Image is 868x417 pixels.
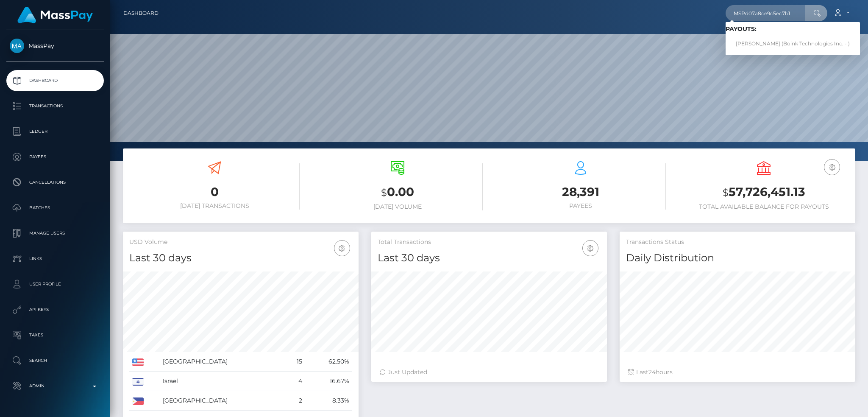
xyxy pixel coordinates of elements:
[648,368,656,376] span: 24
[6,70,104,91] a: Dashboard
[628,368,847,377] div: Last hours
[132,397,144,405] img: PH.png
[679,203,849,210] h6: Total Available Balance for Payouts
[6,375,104,397] a: Admin
[378,251,601,266] h4: Last 30 days
[10,380,100,392] p: Admin
[726,5,805,21] input: Search...
[726,36,860,52] a: [PERSON_NAME] (Boink Technologies Inc. - )
[10,74,100,87] p: Dashboard
[305,391,352,411] td: 8.33%
[305,372,352,391] td: 16.67%
[10,39,24,53] img: MassPay
[6,95,104,117] a: Transactions
[129,184,300,200] h3: 0
[10,100,100,112] p: Transactions
[6,350,104,371] a: Search
[10,354,100,367] p: Search
[17,7,93,23] img: MassPay Logo
[129,251,352,266] h4: Last 30 days
[6,274,104,295] a: User Profile
[129,238,352,246] h5: USD Volume
[160,352,285,372] td: [GEOGRAPHIC_DATA]
[285,352,305,372] td: 15
[132,358,144,366] img: US.png
[378,238,601,246] h5: Total Transactions
[123,4,159,22] a: Dashboard
[495,184,666,200] h3: 28,391
[679,184,849,201] h3: 57,726,451.13
[6,172,104,193] a: Cancellations
[6,197,104,218] a: Batches
[305,352,352,372] td: 62.50%
[380,368,598,377] div: Just Updated
[6,299,104,320] a: API Keys
[10,329,100,341] p: Taxes
[6,223,104,244] a: Manage Users
[10,125,100,138] p: Ledger
[312,203,483,210] h6: [DATE] Volume
[10,202,100,214] p: Batches
[10,227,100,240] p: Manage Users
[285,391,305,411] td: 2
[10,303,100,316] p: API Keys
[129,202,300,210] h6: [DATE] Transactions
[723,187,729,199] small: $
[10,176,100,189] p: Cancellations
[10,278,100,291] p: User Profile
[285,372,305,391] td: 4
[6,121,104,142] a: Ledger
[626,251,849,266] h4: Daily Distribution
[381,187,387,199] small: $
[6,325,104,346] a: Taxes
[626,238,849,246] h5: Transactions Status
[6,248,104,269] a: Links
[10,151,100,163] p: Payees
[10,252,100,265] p: Links
[495,202,666,210] h6: Payees
[726,25,860,33] h6: Payouts:
[132,378,144,386] img: IL.png
[160,391,285,411] td: [GEOGRAPHIC_DATA]
[312,184,483,201] h3: 0.00
[160,372,285,391] td: Israel
[6,146,104,168] a: Payees
[6,42,104,50] span: MassPay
